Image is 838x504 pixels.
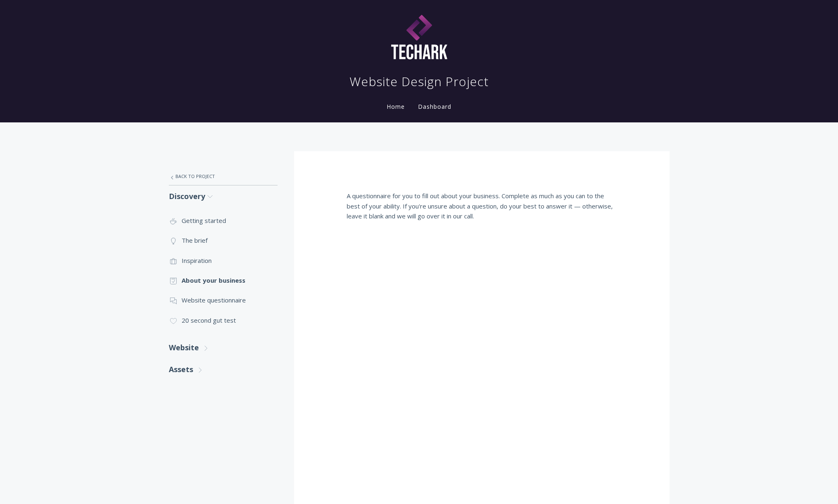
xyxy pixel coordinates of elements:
[169,168,278,185] a: Back to Project
[169,185,278,207] a: Discovery
[416,103,453,110] a: Dashboard
[169,337,278,359] a: Website
[169,359,278,380] a: Assets
[169,211,278,230] a: Getting started
[169,310,278,330] a: 20 second gut test
[169,290,278,310] a: Website questionnaire
[350,73,489,90] h1: Website Design Project
[347,191,617,221] p: A questionnaire for you to fill out about your business. Complete as much as you can to the best ...
[169,230,278,250] a: The brief
[169,251,278,270] a: Inspiration
[169,270,278,290] a: About your business
[385,103,406,110] a: Home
